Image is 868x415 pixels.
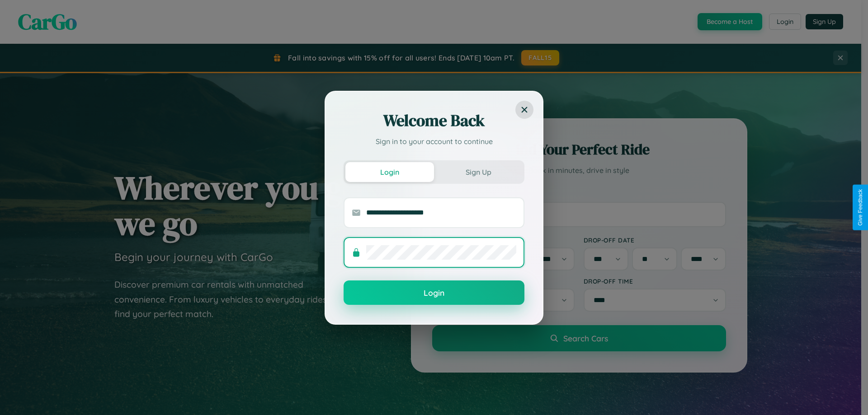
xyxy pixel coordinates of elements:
button: Sign Up [434,162,523,182]
button: Login [345,162,434,182]
h2: Welcome Back [344,110,524,131]
button: Login [344,280,524,305]
p: Sign in to your account to continue [344,136,524,147]
div: Give Feedback [857,189,863,226]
